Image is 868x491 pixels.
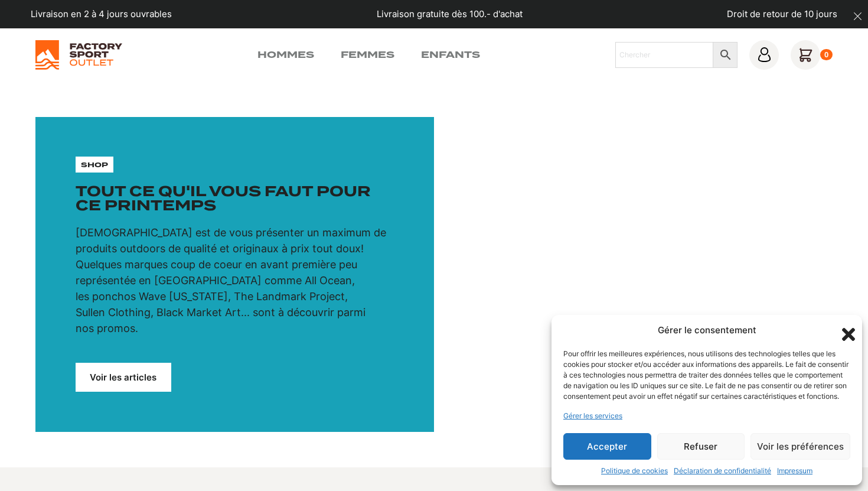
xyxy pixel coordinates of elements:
[31,8,172,21] p: Livraison en 2 à 4 jours ouvrables
[601,466,668,476] a: Politique de cookies
[615,42,714,68] input: Chercher
[563,433,651,460] button: Accepter
[563,411,622,421] a: Gérer les services
[777,466,812,476] a: Impressum
[341,48,394,62] a: Femmes
[35,40,122,70] img: Factory Sport Outlet
[674,466,771,476] a: Déclaration de confidentialité
[76,225,394,336] p: [DEMOGRAPHIC_DATA] est de vous présenter un maximum de produits outdoors de qualité et originaux ...
[81,160,108,170] p: shop
[750,433,850,460] button: Voir les préférences
[847,6,868,27] button: dismiss
[563,349,849,402] div: Pour offrir les meilleures expériences, nous utilisons des technologies telles que les cookies po...
[76,363,171,392] a: Voir les articles
[657,433,745,460] button: Refuser
[838,324,850,336] div: Fermer la boîte de dialogue
[421,48,480,62] a: Enfants
[727,8,837,21] p: Droit de retour de 10 jours
[257,48,314,62] a: Hommes
[377,8,523,21] p: Livraison gratuite dès 100.- d'achat
[820,49,833,61] div: 0
[76,184,394,213] h1: Tout ce qu'il vous faut pour ce printemps
[658,324,756,337] div: Gérer le consentement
